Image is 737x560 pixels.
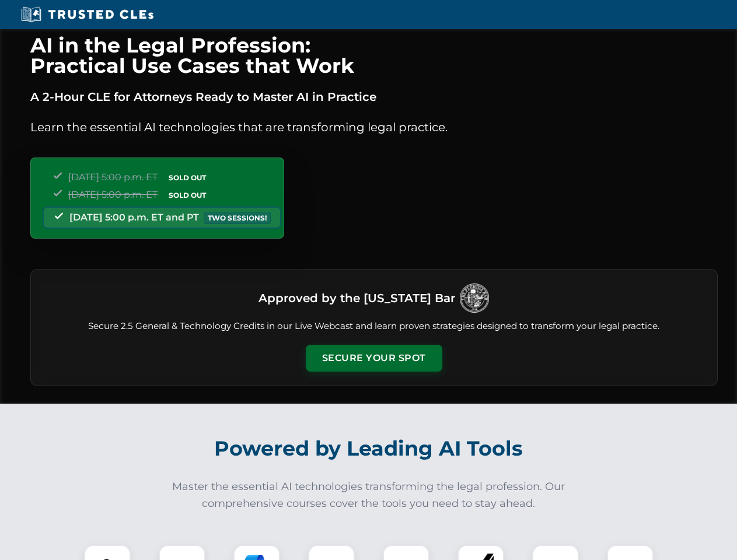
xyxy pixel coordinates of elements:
span: SOLD OUT [165,171,210,184]
p: A 2-Hour CLE for Attorneys Ready to Master AI in Practice [30,87,718,106]
button: Secure Your Spot [306,345,442,372]
img: Logo [460,283,489,313]
p: Master the essential AI technologies transforming the legal profession. Our comprehensive courses... [165,478,573,512]
h2: Powered by Leading AI Tools [46,428,692,469]
h1: AI in the Legal Profession: Practical Use Cases that Work [30,35,718,76]
span: SOLD OUT [165,189,210,201]
span: [DATE] 5:00 p.m. ET [68,171,158,183]
h3: Approved by the [US_STATE] Bar [259,288,455,309]
p: Secure 2.5 General & Technology Credits in our Live Webcast and learn proven strategies designed ... [45,320,703,333]
img: Trusted CLEs [18,6,157,23]
p: Learn the essential AI technologies that are transforming legal practice. [30,118,718,136]
span: [DATE] 5:00 p.m. ET [68,189,158,200]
